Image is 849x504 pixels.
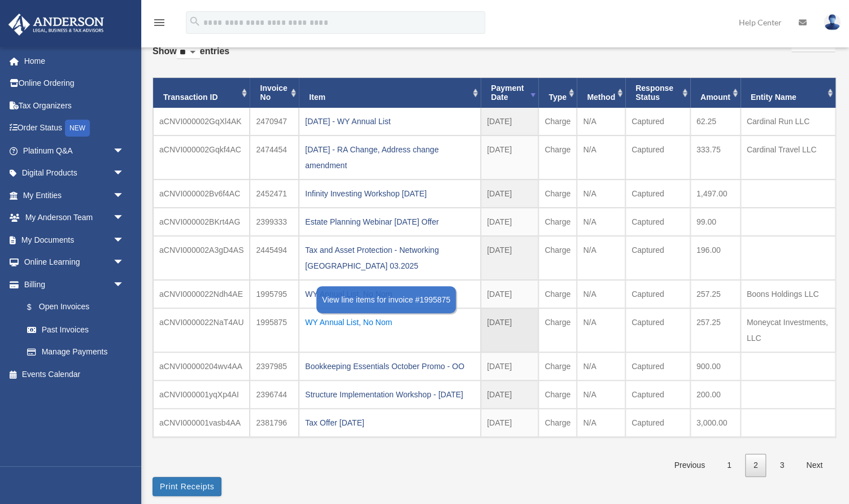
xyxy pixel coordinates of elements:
td: 333.75 [690,135,741,179]
div: [DATE] - RA Change, Address change amendment [305,142,474,173]
a: Platinum Q&Aarrow_drop_down [8,139,141,162]
select: Showentries [177,46,200,59]
td: Captured [625,409,690,437]
a: Events Calendar [8,363,141,385]
div: Structure Implementation Workshop - [DATE] [305,387,474,402]
td: [DATE] [481,179,538,208]
td: Charge [538,352,577,380]
td: N/A [577,208,625,236]
td: Cardinal Run LLC [741,108,835,135]
td: 2445494 [250,236,299,280]
a: Past Invoices [16,318,136,341]
td: 2399333 [250,208,299,236]
td: 62.25 [690,108,741,135]
a: Manage Payments [16,341,141,363]
th: Amount: activate to sort column ascending [690,78,741,108]
td: Charge [538,108,577,135]
td: [DATE] [481,308,538,352]
td: aCNVI00000204wv4AA [153,352,250,380]
a: Order StatusNEW [8,117,141,140]
td: [DATE] [481,236,538,280]
div: Tax and Asset Protection - Networking [GEOGRAPHIC_DATA] 03.2025 [305,242,474,274]
th: Payment Date: activate to sort column ascending [481,78,538,108]
td: Charge [538,308,577,352]
td: 1995795 [250,280,299,308]
td: [DATE] [481,280,538,308]
a: Previous [665,454,713,477]
td: [DATE] [481,409,538,437]
div: NEW [65,120,90,137]
a: Online Learningarrow_drop_down [8,251,141,274]
img: Anderson Advisors Platinum Portal [5,14,107,36]
td: [DATE] [481,108,538,135]
span: arrow_drop_down [113,139,136,163]
span: arrow_drop_down [113,251,136,274]
td: 2397985 [250,352,299,380]
td: Charge [538,135,577,179]
td: Captured [625,135,690,179]
td: 1995875 [250,308,299,352]
span: arrow_drop_down [113,273,136,296]
img: User Pic [824,14,841,30]
a: Home [8,50,141,72]
td: Captured [625,236,690,280]
td: N/A [577,135,625,179]
span: arrow_drop_down [113,162,136,185]
a: $Open Invoices [16,296,141,319]
td: Captured [625,179,690,208]
td: 2452471 [250,179,299,208]
td: Charge [538,409,577,437]
td: [DATE] [481,208,538,236]
td: 257.25 [690,308,741,352]
td: 2396744 [250,380,299,409]
td: 2381796 [250,409,299,437]
td: aCNVI000002Gqkf4AC [153,135,250,179]
span: arrow_drop_down [113,207,136,230]
td: Captured [625,108,690,135]
td: Captured [625,308,690,352]
td: [DATE] [481,352,538,380]
td: aCNVI000002A3gD4AS [153,236,250,280]
th: Entity Name: activate to sort column ascending [741,78,835,108]
td: 200.00 [690,380,741,409]
td: 257.25 [690,280,741,308]
th: Method: activate to sort column ascending [577,78,625,108]
td: Captured [625,380,690,409]
td: aCNVI0000022Ndh4AE [153,280,250,308]
th: Item: activate to sort column ascending [299,78,481,108]
i: search [189,15,201,28]
td: N/A [577,179,625,208]
th: Response Status: activate to sort column ascending [625,78,690,108]
div: Bookkeeping Essentials October Promo - OO [305,358,474,374]
td: N/A [577,352,625,380]
label: Show entries [153,43,229,71]
td: Captured [625,208,690,236]
td: Charge [538,236,577,280]
td: N/A [577,308,625,352]
div: WY Annual List, No Nom [305,286,474,302]
td: aCNVI000002Bv6f4AC [153,179,250,208]
td: aCNVI000002BKrt4AG [153,208,250,236]
a: My Anderson Teamarrow_drop_down [8,207,141,229]
th: Type: activate to sort column ascending [538,78,577,108]
td: [DATE] [481,135,538,179]
div: Tax Offer [DATE] [305,415,474,431]
td: Charge [538,208,577,236]
td: 900.00 [690,352,741,380]
td: N/A [577,280,625,308]
th: Invoice No: activate to sort column ascending [250,78,299,108]
div: Estate Planning Webinar [DATE] Offer [305,214,474,230]
a: menu [153,20,166,29]
a: 1 [719,454,740,477]
td: Moneycat Investments, LLC [741,308,835,352]
div: Infinity Investing Workshop [DATE] [305,186,474,201]
a: Billingarrow_drop_down [8,273,141,296]
td: 196.00 [690,236,741,280]
td: [DATE] [481,380,538,409]
td: Captured [625,352,690,380]
th: Transaction ID: activate to sort column ascending [153,78,250,108]
td: Boons Holdings LLC [741,280,835,308]
td: N/A [577,236,625,280]
td: N/A [577,108,625,135]
td: Captured [625,280,690,308]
